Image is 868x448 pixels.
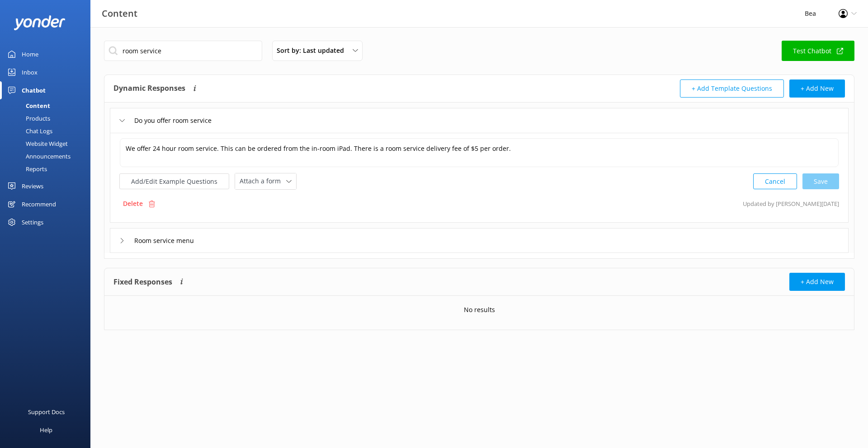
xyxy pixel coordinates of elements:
[134,236,194,246] span: Room service menu
[22,45,38,63] div: Home
[5,125,90,137] a: Chat Logs
[5,150,71,163] div: Announcements
[5,137,90,150] a: Website Widget
[123,199,143,209] p: Delete
[40,421,52,439] div: Help
[5,112,90,125] a: Products
[134,116,212,126] span: Do you offer room service
[5,150,90,163] a: Announcements
[789,273,845,291] button: + Add New
[102,6,137,21] h3: Content
[28,403,65,421] div: Support Docs
[5,125,52,137] div: Chat Logs
[464,305,495,315] p: No results
[22,63,38,81] div: Inbox
[126,144,511,153] span: We offer 24 hour room service. This can be ordered from the in-room iPad. There is a room service...
[14,15,66,30] img: yonder-white-logo.png
[789,79,845,98] button: + Add New
[22,81,46,99] div: Chatbot
[22,195,56,213] div: Recommend
[5,163,47,175] div: Reports
[22,213,43,231] div: Settings
[5,99,90,112] a: Content
[782,41,854,61] a: Test Chatbot
[104,41,262,61] input: Search all Chatbot Content
[113,79,185,98] h4: Dynamic Responses
[743,195,839,212] p: Updated by [PERSON_NAME] [DATE]
[119,173,229,189] button: Add/Edit Example Questions
[5,112,50,125] div: Products
[5,163,90,175] a: Reports
[240,176,286,186] span: Attach a form
[22,177,43,195] div: Reviews
[113,273,172,291] h4: Fixed Responses
[5,99,50,112] div: Content
[680,79,784,98] button: + Add Template Questions
[5,137,68,150] div: Website Widget
[277,46,349,56] span: Sort by: Last updated
[753,173,797,189] button: Cancel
